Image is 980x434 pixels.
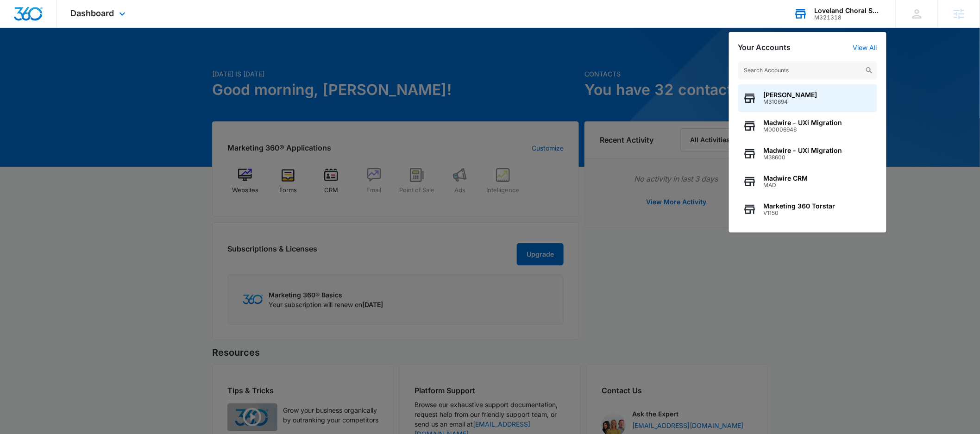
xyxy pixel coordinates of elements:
[738,195,877,223] button: Marketing 360 TorstarV1150
[738,140,877,168] button: Madwire - UXi MigrationM38600
[815,14,882,21] div: account id
[853,44,877,51] a: View All
[71,8,114,18] span: Dashboard
[764,126,842,133] span: M00006946
[764,119,842,126] span: Madwire - UXi Migration
[738,84,877,112] button: [PERSON_NAME]M310694
[764,175,808,182] span: Madwire CRM
[764,210,836,216] span: V1150
[738,61,877,80] input: Search Accounts
[738,112,877,140] button: Madwire - UXi MigrationM00006946
[764,91,817,99] span: [PERSON_NAME]
[764,202,836,210] span: Marketing 360 Torstar
[815,7,882,14] div: account name
[764,182,808,189] span: MAD
[764,147,842,154] span: Madwire - UXi Migration
[738,43,791,52] h2: Your Accounts
[764,154,842,161] span: M38600
[738,168,877,195] button: Madwire CRMMAD
[764,99,817,105] span: M310694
